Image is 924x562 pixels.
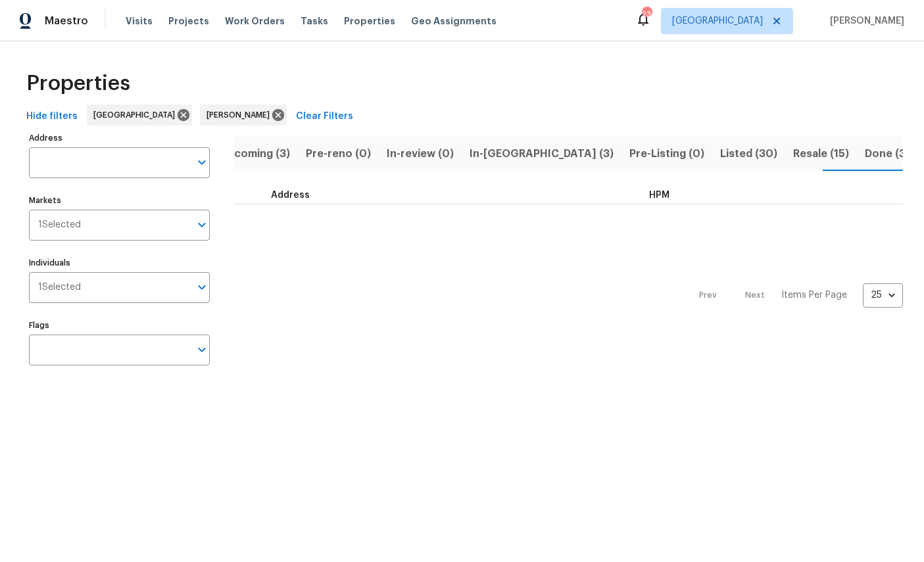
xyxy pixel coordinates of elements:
[207,108,275,122] span: [PERSON_NAME]
[168,14,209,28] span: Projects
[38,282,81,293] span: 1 Selected
[720,145,777,163] span: Listed (30)
[649,191,669,200] span: HPM
[296,108,353,125] span: Clear Filters
[865,145,923,163] span: Done (337)
[301,16,328,26] span: Tasks
[306,145,371,163] span: Pre-reno (0)
[291,105,358,129] button: Clear Filters
[225,14,285,28] span: Work Orders
[470,145,614,163] span: In-[GEOGRAPHIC_DATA] (3)
[29,197,210,204] label: Markets
[193,340,211,359] button: Open
[87,105,192,126] div: [GEOGRAPHIC_DATA]
[193,153,211,172] button: Open
[863,278,903,312] div: 25
[93,108,180,122] span: [GEOGRAPHIC_DATA]
[271,191,310,200] span: Address
[26,108,78,125] span: Hide filters
[26,77,130,90] span: Properties
[344,14,395,28] span: Properties
[220,145,290,163] span: Upcoming (3)
[29,321,210,329] label: Flags
[642,8,651,21] div: 23
[672,14,763,28] span: [GEOGRAPHIC_DATA]
[193,216,211,234] button: Open
[45,14,88,28] span: Maestro
[193,278,211,296] button: Open
[38,220,81,231] span: 1 Selected
[825,14,904,28] span: [PERSON_NAME]
[629,145,704,163] span: Pre-Listing (0)
[29,134,210,142] label: Address
[29,259,210,267] label: Individuals
[411,14,497,28] span: Geo Assignments
[687,212,903,379] nav: Pagination Navigation
[387,145,454,163] span: In-review (0)
[781,289,847,302] p: Items Per Page
[126,14,153,28] span: Visits
[200,105,287,126] div: [PERSON_NAME]
[793,145,849,163] span: Resale (15)
[21,105,83,129] button: Hide filters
